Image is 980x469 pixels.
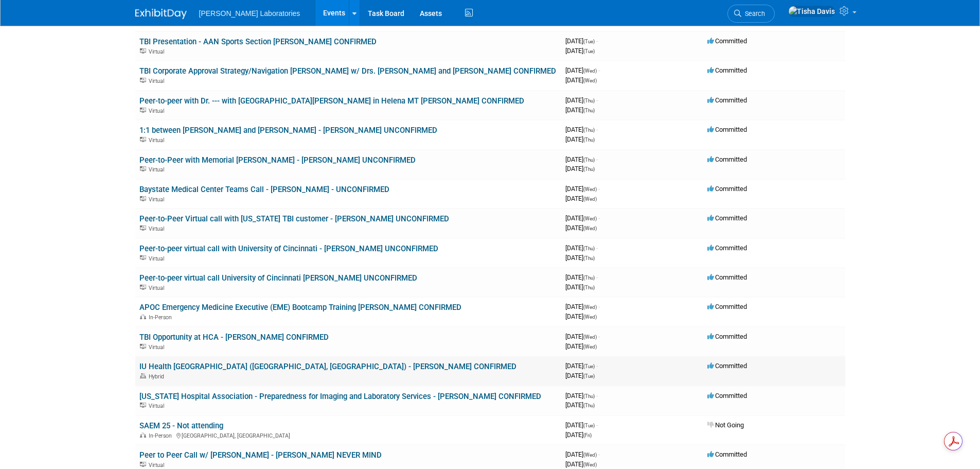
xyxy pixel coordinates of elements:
span: (Wed) [583,78,597,83]
span: [DATE] [565,273,598,281]
span: (Thu) [583,108,595,113]
span: (Thu) [583,98,595,103]
img: Virtual Event [140,344,146,349]
img: In-Person Event [140,314,146,319]
span: - [598,185,600,193]
a: Search [727,5,775,23]
span: - [598,214,600,222]
a: TBI Opportunity at HCA - [PERSON_NAME] CONFIRMED [139,333,329,342]
span: [DATE] [565,460,597,468]
span: (Fri) [583,432,592,438]
span: - [596,126,598,133]
img: Virtual Event [140,285,146,290]
span: [DATE] [565,135,595,143]
span: [DATE] [565,106,595,114]
span: Virtual [149,108,167,114]
span: [DATE] [565,333,600,340]
span: (Tue) [583,39,595,44]
span: - [596,421,598,429]
span: Virtual [149,255,167,262]
a: TBI Corporate Approval Strategy/Navigation [PERSON_NAME] w/ Drs. [PERSON_NAME] and [PERSON_NAME] ... [139,66,556,76]
img: Hybrid Event [140,373,146,378]
span: - [598,66,600,74]
span: [DATE] [565,372,595,379]
span: (Thu) [583,285,595,290]
span: (Thu) [583,157,595,163]
span: [DATE] [565,312,597,320]
span: Virtual [149,462,167,468]
span: (Thu) [583,255,595,261]
span: [DATE] [565,37,598,45]
img: Virtual Event [140,108,146,113]
a: Peer-to-peer with Dr. --- with [GEOGRAPHIC_DATA][PERSON_NAME] in Helena MT [PERSON_NAME] CONFIRMED [139,96,524,106]
span: (Wed) [583,314,597,320]
span: [DATE] [565,254,595,262]
a: Peer to Peer Call w/ [PERSON_NAME] - [PERSON_NAME] NEVER MIND [139,450,382,460]
span: (Tue) [583,48,595,54]
span: (Tue) [583,373,595,379]
span: Committed [707,392,747,399]
span: [DATE] [565,224,597,232]
span: Committed [707,303,747,310]
span: (Thu) [583,403,595,408]
span: - [596,96,598,104]
span: (Tue) [583,363,595,369]
img: Tisha Davis [788,6,835,17]
span: Virtual [149,166,167,173]
img: Virtual Event [140,462,146,467]
span: Committed [707,362,747,370]
span: (Wed) [583,304,597,310]
span: Committed [707,66,747,74]
a: Peer-to-Peer with Memorial [PERSON_NAME] - [PERSON_NAME] UNCONFIRMED [139,155,416,165]
span: Not Going [707,421,744,429]
span: [DATE] [565,185,600,193]
a: [US_STATE] Hospital Association - Preparedness for Imaging and Laboratory Services - [PERSON_NAME... [139,392,541,401]
span: (Wed) [583,344,597,350]
a: SAEM 25 - Not attending [139,421,223,430]
span: [DATE] [565,126,598,133]
span: [DATE] [565,165,595,172]
span: (Wed) [583,462,597,467]
span: (Wed) [583,452,597,458]
span: Virtual [149,225,167,232]
span: - [596,244,598,252]
span: (Thu) [583,393,595,399]
span: Virtual [149,403,167,409]
span: [DATE] [565,155,598,163]
a: Peer-to-Peer Virtual call with [US_STATE] TBI customer - [PERSON_NAME] UNCONFIRMED [139,214,449,223]
span: [DATE] [565,66,600,74]
span: In-Person [149,432,175,439]
a: TBI Presentation - AAN Sports Section [PERSON_NAME] CONFIRMED [139,37,377,46]
span: - [596,155,598,163]
span: [DATE] [565,303,600,310]
span: Virtual [149,78,167,84]
span: - [596,37,598,45]
span: Hybrid [149,373,167,380]
span: Virtual [149,196,167,203]
a: 1:1 between [PERSON_NAME] and [PERSON_NAME] - [PERSON_NAME] UNCONFIRMED [139,126,437,135]
span: - [598,303,600,310]
img: Virtual Event [140,196,146,201]
img: Virtual Event [140,403,146,408]
span: Committed [707,244,747,252]
a: IU Health [GEOGRAPHIC_DATA] ([GEOGRAPHIC_DATA], [GEOGRAPHIC_DATA]) - [PERSON_NAME] CONFIRMED [139,362,516,371]
span: (Wed) [583,196,597,202]
span: Virtual [149,344,167,351]
span: Committed [707,273,747,281]
span: (Wed) [583,186,597,192]
span: [DATE] [565,214,600,222]
span: [PERSON_NAME] Laboratories [199,9,300,18]
span: [DATE] [565,401,595,409]
img: Virtual Event [140,48,146,54]
span: Search [741,10,765,18]
img: Virtual Event [140,137,146,142]
span: [DATE] [565,392,598,399]
img: Virtual Event [140,78,146,83]
span: [DATE] [565,362,598,370]
span: (Thu) [583,127,595,133]
span: Committed [707,214,747,222]
span: - [598,450,600,458]
span: Committed [707,333,747,340]
a: APOC Emergency Medicine Executive (EME) Bootcamp Training [PERSON_NAME] CONFIRMED [139,303,461,312]
span: (Thu) [583,166,595,172]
